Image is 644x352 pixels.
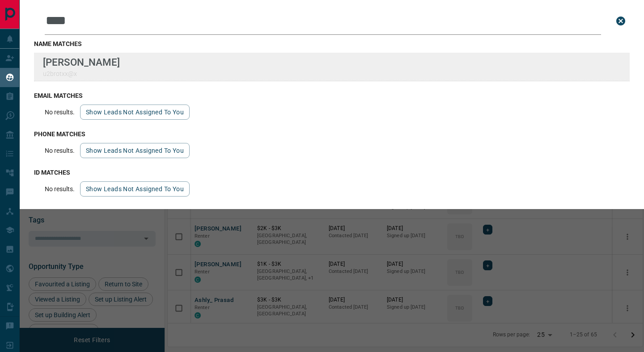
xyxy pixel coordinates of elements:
[43,70,120,77] p: u2brotxx@x
[34,40,630,47] h3: name matches
[45,147,75,154] p: No results.
[45,185,75,193] p: No results.
[80,143,190,158] button: show leads not assigned to you
[34,130,630,138] h3: phone matches
[34,169,630,176] h3: id matches
[80,105,190,120] button: show leads not assigned to you
[80,181,190,197] button: show leads not assigned to you
[43,56,120,68] p: [PERSON_NAME]
[45,109,75,116] p: No results.
[612,12,630,30] button: close search bar
[34,92,630,99] h3: email matches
